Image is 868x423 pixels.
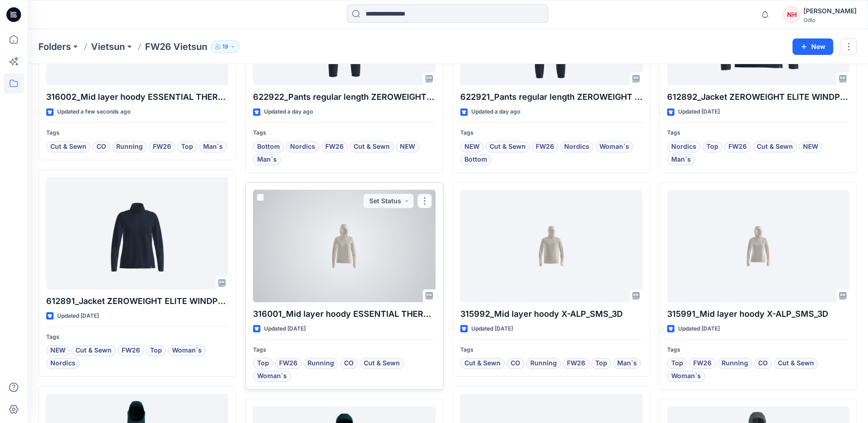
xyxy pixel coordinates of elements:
span: NEW [50,345,65,356]
a: 612891_Jacket ZEROWEIGHT ELITE WINDPROOF 80 YEARS_SMS_3D [46,177,228,289]
button: New [793,38,833,55]
p: Updated [DATE] [57,311,99,321]
a: 315991_Mid layer hoody X-ALP_SMS_3D [667,190,849,302]
p: Tags [460,345,642,355]
p: 622921_Pants regular length ZEROWEIGHT ELITE WINDPROOF 80 YEARS_SMS_V1_GM [460,91,642,103]
p: Tags [46,128,228,138]
p: Updated [DATE] [471,324,513,334]
a: 316001_Mid layer hoody ESSENTIAL THERMAL_SMS_3D [253,190,435,302]
span: Man`s [671,154,691,165]
span: FW26 [153,141,171,152]
span: NEW [803,141,818,152]
span: FW26 [728,141,747,152]
span: Cut & Sewn [50,141,86,152]
span: Running [722,358,748,369]
p: 316002_Mid layer hoody ESSENTIAL THERMAL_SMS_3D [46,91,228,103]
span: FW26 [279,358,297,369]
a: Vietsun [91,40,125,53]
span: Running [307,358,334,369]
p: Tags [667,345,849,355]
span: Cut & Sewn [464,358,501,369]
div: NH [783,6,800,23]
span: CO [511,358,520,369]
span: Top [671,358,683,369]
span: Top [706,141,718,152]
p: Updated [DATE] [264,324,306,334]
span: Bottom [464,154,487,165]
span: Bottom [257,141,280,152]
p: 315991_Mid layer hoody X-ALP_SMS_3D [667,308,849,320]
span: Top [150,345,162,356]
span: Woman`s [257,371,287,382]
span: Cut & Sewn [778,358,814,369]
a: Folders [38,40,71,53]
p: Tags [253,128,435,138]
span: Man`s [203,141,223,152]
span: Woman`s [671,371,701,382]
span: Cut & Sewn [354,141,390,152]
span: Nordics [50,358,75,369]
p: 316001_Mid layer hoody ESSENTIAL THERMAL_SMS_3D [253,308,435,320]
span: Top [257,358,269,369]
p: Tags [253,345,435,355]
span: NEW [400,141,415,152]
p: Updated [DATE] [678,107,720,117]
span: Nordics [671,141,696,152]
p: 315992_Mid layer hoody X-ALP_SMS_3D [460,308,642,320]
div: Odlo [803,16,857,23]
p: Updated a day ago [471,107,520,117]
p: Updated [DATE] [678,324,720,334]
p: Tags [46,332,228,342]
p: FW26 Vietsun [145,40,207,53]
span: FW26 [693,358,712,369]
span: Top [181,141,193,152]
span: FW26 [325,141,344,152]
a: 315992_Mid layer hoody X-ALP_SMS_3D [460,190,642,302]
span: Running [530,358,557,369]
p: Tags [667,128,849,138]
span: Nordics [290,141,315,152]
span: Running [116,141,143,152]
span: Cut & Sewn [75,345,112,356]
p: 19 [222,42,228,52]
p: Tags [460,128,642,138]
span: Cut & Sewn [757,141,793,152]
span: Top [595,358,607,369]
p: 612892_Jacket ZEROWEIGHT ELITE WINDPROOF 80 YEARS_SMS_3D [667,91,849,103]
span: Cut & Sewn [490,141,526,152]
span: FW26 [122,345,140,356]
span: FW26 [536,141,554,152]
p: Updated a day ago [264,107,313,117]
button: 19 [211,40,240,53]
span: Woman`s [599,141,629,152]
span: CO [344,358,354,369]
span: Man`s [257,154,277,165]
span: Nordics [564,141,589,152]
span: Woman`s [172,345,202,356]
span: CO [97,141,106,152]
span: Cut & Sewn [364,358,400,369]
span: FW26 [567,358,585,369]
span: NEW [464,141,480,152]
span: Man`s [617,358,637,369]
span: CO [758,358,768,369]
div: [PERSON_NAME] [803,5,857,16]
p: Updated a few seconds ago [57,107,130,117]
p: 612891_Jacket ZEROWEIGHT ELITE WINDPROOF 80 YEARS_SMS_3D [46,295,228,308]
p: 622922_Pants regular length ZEROWEIGHT ELITE WINDPROOF 80 YEARS_SMS_3D [253,91,435,103]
